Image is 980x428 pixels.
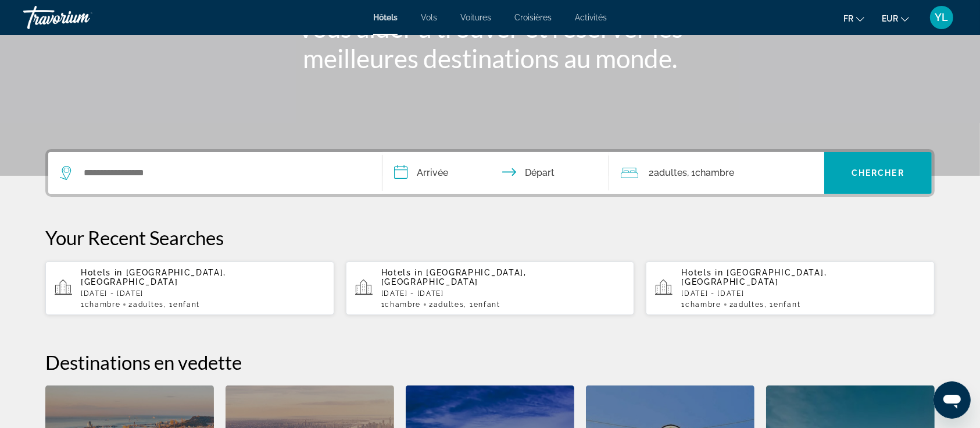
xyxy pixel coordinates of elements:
span: YL [935,12,949,23]
button: Travelers: 2 adults, 0 children [609,152,824,194]
span: , 1 [764,300,800,309]
span: Chambre [685,300,721,309]
span: Adultes [654,167,687,178]
span: [GEOGRAPHIC_DATA], [GEOGRAPHIC_DATA] [681,268,827,286]
span: [GEOGRAPHIC_DATA], [GEOGRAPHIC_DATA] [381,268,527,286]
button: User Menu [927,5,957,30]
h2: Destinations en vedette [45,351,935,374]
span: Enfant [774,300,800,309]
a: Vols [421,13,437,22]
span: Chambre [385,300,421,309]
span: EUR [882,14,898,23]
span: Hotels in [681,268,723,277]
span: [GEOGRAPHIC_DATA], [GEOGRAPHIC_DATA] [81,268,226,286]
span: 2 [649,165,687,181]
button: Hotels in [GEOGRAPHIC_DATA], [GEOGRAPHIC_DATA][DATE] - [DATE]1Chambre2Adultes, 1Enfant [346,261,635,316]
h1: Vous aider à trouver et réserver les meilleures destinations au monde. [272,13,708,73]
span: Adultes [734,300,764,309]
span: Enfant [474,300,500,309]
button: Chercher [824,152,932,194]
span: Enfant [173,300,200,309]
button: Hotels in [GEOGRAPHIC_DATA], [GEOGRAPHIC_DATA][DATE] - [DATE]1Chambre2Adultes, 1Enfant [646,261,935,316]
span: Chercher [852,168,904,178]
a: Activités [575,13,607,22]
p: [DATE] - [DATE] [681,289,925,298]
button: Change currency [882,10,909,27]
span: Adultes [434,300,464,309]
span: Adultes [133,300,164,309]
span: , 1 [687,165,734,181]
iframe: Bouton de lancement de la fenêtre de messagerie [933,381,971,419]
a: Croisières [514,13,552,22]
span: Hotels in [381,268,423,277]
a: Hôtels [373,13,398,22]
button: Change language [843,10,864,27]
p: Your Recent Searches [45,226,935,249]
span: , 1 [464,300,500,309]
span: 2 [729,300,764,309]
span: 1 [81,300,120,309]
p: [DATE] - [DATE] [81,289,325,298]
a: Travorium [23,2,140,33]
div: Search widget [48,152,932,194]
span: Hotels in [81,268,123,277]
span: 2 [128,300,163,309]
span: , 1 [164,300,200,309]
p: [DATE] - [DATE] [381,289,625,298]
button: Hotels in [GEOGRAPHIC_DATA], [GEOGRAPHIC_DATA][DATE] - [DATE]1Chambre2Adultes, 1Enfant [45,261,334,316]
span: fr [843,14,853,23]
button: Check in and out dates [382,152,609,194]
a: Voitures [460,13,491,22]
span: 1 [381,300,421,309]
span: Chambre [695,167,734,178]
span: 1 [681,300,721,309]
span: Chambre [85,300,121,309]
span: 2 [429,300,464,309]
